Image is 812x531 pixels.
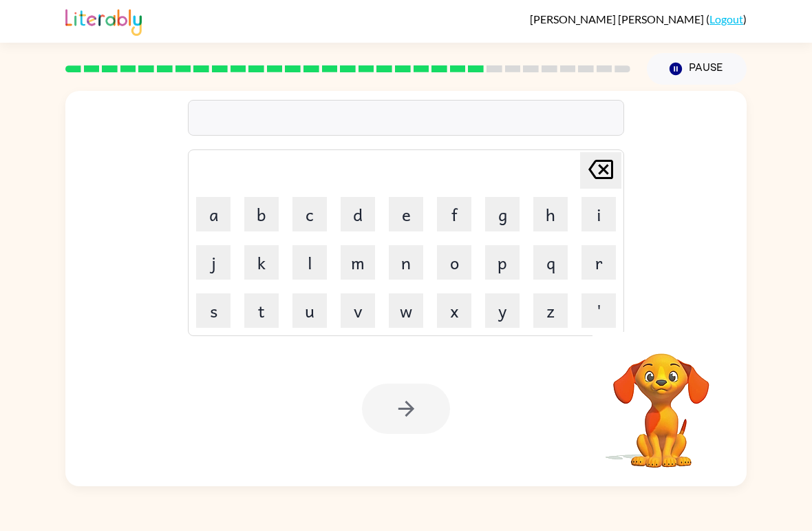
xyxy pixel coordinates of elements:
[292,245,327,280] button: l
[65,6,142,36] img: Literably
[647,53,747,85] button: Pause
[341,245,375,280] button: m
[389,197,423,231] button: e
[581,245,616,280] button: r
[437,293,471,328] button: x
[485,293,520,328] button: y
[581,293,616,328] button: '
[292,197,327,231] button: c
[244,293,279,328] button: t
[437,245,471,280] button: o
[437,197,471,231] button: f
[244,245,279,280] button: k
[196,293,231,328] button: s
[389,245,423,280] button: n
[581,197,616,231] button: i
[533,197,568,231] button: h
[244,197,279,231] button: b
[533,293,568,328] button: z
[341,293,375,328] button: v
[530,12,706,25] span: [PERSON_NAME] [PERSON_NAME]
[530,12,747,25] div: ( )
[389,293,423,328] button: w
[592,332,730,470] video: Your browser must support playing .mp4 files to use Literably. Please try using another browser.
[292,293,327,328] button: u
[709,12,743,25] a: Logout
[485,197,520,231] button: g
[485,245,520,280] button: p
[341,197,375,231] button: d
[533,245,568,280] button: q
[196,245,231,280] button: j
[196,197,231,231] button: a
